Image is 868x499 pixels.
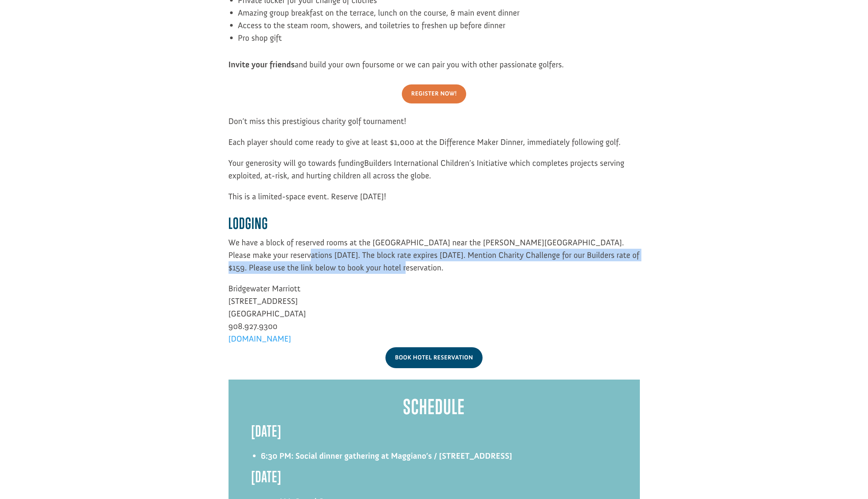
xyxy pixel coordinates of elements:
img: US.png [14,30,19,36]
div: to [14,24,105,29]
a: Register Now! [402,84,467,104]
p: We have a block of reserved rooms at the [GEOGRAPHIC_DATA] near the [PERSON_NAME][GEOGRAPHIC_DATA... [229,236,640,282]
img: emoji partyFace [73,16,79,22]
p: Bridgewater Marriott [STREET_ADDRESS] [GEOGRAPHIC_DATA] 908.927.9300 [229,282,640,345]
a: [DOMAIN_NAME] [229,334,291,348]
span: Your generosity will go towards funding [229,158,364,168]
span: Don’t miss this prestigious charity golf tournament! [229,116,406,126]
span: Pro shop gift [238,33,282,43]
strong: [DATE] [251,467,282,486]
span: Access to the steam room, showers, and toiletries to freshen up before dinner [238,20,505,30]
button: Donate [108,15,142,29]
strong: [DATE] [251,422,282,440]
h2: Schedule [251,395,617,423]
span: Grand Blanc , [GEOGRAPHIC_DATA] [21,30,92,36]
h3: Lodging [229,215,640,236]
span: Amazing group breakfast on the terrace, lunch on the course, & main event dinner [238,8,520,18]
strong: 6:30 PM: Social dinner gathering at Maggiano’s / [STREET_ADDRESS] [261,451,512,461]
span: This is a limited-space event. Reserve [DATE]! [229,191,387,202]
div: [DEMOGRAPHIC_DATA]-Grand Blanc donated $100 [14,8,105,23]
p: Builders International Children’s Initiative which completes projects serving exploited, at-risk,... [229,157,640,190]
span: Each player should come ready to give at least $1,000 at the Difference Maker Dinner, immediately... [229,137,621,147]
strong: Children's Initiatives [18,23,61,29]
a: Book Hotel Reservation [385,347,483,368]
span: and build your own foursome or we can pair you with other passionate golfers. [229,59,564,70]
strong: Invite your friends [229,59,295,70]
